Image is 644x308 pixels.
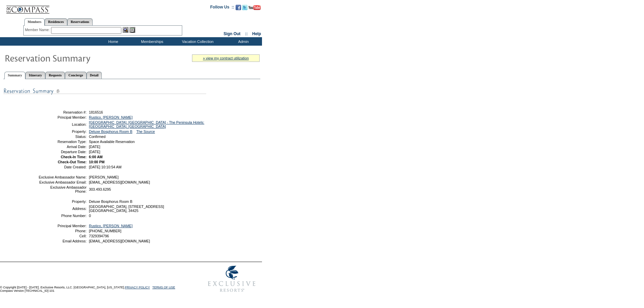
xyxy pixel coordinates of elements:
[65,72,86,79] a: Concierge
[38,150,87,154] td: Departure Date:
[89,234,109,238] span: 7329394796
[89,145,100,149] span: [DATE]
[67,18,93,25] a: Reservations
[152,286,175,289] a: TERMS OF USE
[89,180,150,184] span: [EMAIL_ADDRESS][DOMAIN_NAME]
[223,31,240,36] a: Sign Out
[89,150,100,154] span: [DATE]
[89,129,133,134] a: Deluxe Bosphorus Room B
[24,18,45,26] a: Members
[38,229,87,233] td: Phone:
[89,224,133,228] a: Rustico, [PERSON_NAME]
[203,56,249,60] a: » view my contract utilization
[87,72,102,79] a: Detail
[58,160,87,164] strong: Check-Out Time:
[89,110,103,114] span: 1816516
[242,5,247,10] img: Follow us on Twitter
[89,155,102,159] span: 6:00 AM
[89,175,119,179] span: [PERSON_NAME]
[38,214,87,218] td: Phone Number:
[245,31,248,36] span: ::
[123,27,128,33] img: View
[38,145,87,149] td: Arrival Date:
[38,115,87,119] td: Principal Member:
[89,239,150,243] span: [EMAIL_ADDRESS][DOMAIN_NAME]
[236,7,241,11] a: Become our fan on Facebook
[89,160,104,164] span: 10:00 PM
[210,4,234,12] td: Follow Us ::
[38,205,87,213] td: Address:
[38,140,87,144] td: Reservation Type:
[38,120,87,128] td: Location:
[38,110,87,114] td: Reservation #:
[89,120,204,128] a: [GEOGRAPHIC_DATA], [GEOGRAPHIC_DATA] - The Peninsula Hotels: [GEOGRAPHIC_DATA], [GEOGRAPHIC_DATA]
[45,72,65,79] a: Requests
[45,18,67,25] a: Residences
[89,135,105,139] span: Confirmed
[25,72,45,79] a: Itinerary
[223,37,262,46] td: Admin
[4,51,140,65] img: Reservaton Summary
[25,27,51,33] div: Member Name:
[4,72,25,79] a: Summary
[89,115,133,119] a: Rustico, [PERSON_NAME]
[132,37,171,46] td: Memberships
[93,37,132,46] td: Home
[248,7,261,11] a: Subscribe to our YouTube Channel
[242,7,247,11] a: Follow us on Twitter
[136,129,155,134] a: The Source
[89,165,121,169] span: [DATE] 10:10:54 AM
[38,180,87,184] td: Exclusive Ambassador Email:
[171,37,223,46] td: Vacation Collection
[89,140,135,144] span: Space Available Reservation
[89,199,133,204] span: Deluxe Bosphorus Room B
[3,87,206,95] img: subTtlResSummary.gif
[125,286,150,289] a: PRIVACY POLICY
[38,185,87,193] td: Exclusive Ambassador Phone:
[38,224,87,228] td: Principal Member:
[89,187,111,191] span: 303.493.6295
[38,135,87,139] td: Status:
[248,5,261,10] img: Subscribe to our YouTube Channel
[89,214,91,218] span: 0
[38,234,87,238] td: Cell:
[252,31,261,36] a: Help
[89,205,164,213] span: [GEOGRAPHIC_DATA], [STREET_ADDRESS] [GEOGRAPHIC_DATA], 34425
[61,155,87,159] strong: Check-In Time:
[38,129,87,134] td: Property:
[38,239,87,243] td: Email Address:
[38,175,87,179] td: Exclusive Ambassador Name:
[38,199,87,204] td: Property:
[201,262,262,296] img: Exclusive Resorts
[89,229,121,233] span: [PHONE_NUMBER]
[236,5,241,10] img: Become our fan on Facebook
[129,27,135,33] img: Reservations
[38,165,87,169] td: Date Created:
